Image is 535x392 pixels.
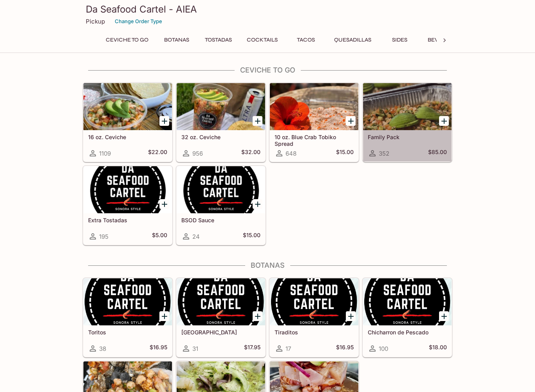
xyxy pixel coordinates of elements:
button: Cocktails [242,34,282,45]
a: Toritos38$16.95 [83,278,172,357]
button: Add BSOD Sauce [253,199,262,209]
button: Change Order Type [111,15,166,27]
button: Add 16 oz. Ceviche [159,116,169,126]
div: Toritos [83,278,172,325]
span: 195 [99,233,108,240]
a: Tiraditos17$16.95 [269,278,359,357]
h5: 32 oz. Ceviche [181,134,260,140]
a: [GEOGRAPHIC_DATA]31$17.95 [176,278,266,357]
div: Family Pack [363,83,452,130]
h5: $16.95 [150,344,167,353]
h5: 10 oz. Blue Crab Tobiko Spread [275,134,354,147]
button: Ceviche To Go [101,34,153,45]
div: Chicharron de Pescado [363,278,452,325]
h4: Ceviche To Go [83,66,452,74]
div: 16 oz. Ceviche [83,83,172,130]
a: 32 oz. Ceviche956$32.00 [176,83,266,162]
h5: $32.00 [241,149,260,158]
div: 32 oz. Ceviche [177,83,265,130]
button: Botanas [159,34,194,45]
span: 100 [379,345,388,352]
h5: $17.95 [244,344,260,353]
h5: $22.00 [148,149,167,158]
div: BSOD Sauce [177,166,265,213]
h5: $18.00 [429,344,447,353]
h5: 16 oz. Ceviche [88,134,167,140]
button: Add 10 oz. Blue Crab Tobiko Spread [346,116,356,126]
h5: Chicharron de Pescado [368,329,447,336]
span: 31 [192,345,198,352]
h3: Da Seafood Cartel - AIEA [86,3,449,15]
span: 1109 [99,150,111,157]
div: Tiraditos [270,278,358,325]
span: 956 [192,150,203,157]
h5: Tiraditos [275,329,354,336]
a: BSOD Sauce24$15.00 [176,166,266,245]
a: Extra Tostadas195$5.00 [83,166,172,245]
h5: Family Pack [368,134,447,140]
h5: $16.95 [336,344,354,353]
div: Extra Tostadas [83,166,172,213]
h5: Toritos [88,329,167,336]
h5: $5.00 [152,232,167,241]
h5: $15.00 [243,232,260,241]
span: 24 [192,233,200,240]
button: Add Extra Tostadas [159,199,169,209]
button: Add Tiraditos [346,311,356,321]
span: 648 [286,150,296,157]
span: 352 [379,150,389,157]
h5: $15.00 [336,149,354,158]
button: Add Chicharron de Pescado [439,311,449,321]
h5: $85.00 [428,149,447,158]
div: Chipilon [177,278,265,325]
span: 38 [99,345,106,352]
button: Add 32 oz. Ceviche [253,116,262,126]
div: 10 oz. Blue Crab Tobiko Spread [270,83,358,130]
button: Add Family Pack [439,116,449,126]
a: 16 oz. Ceviche1109$22.00 [83,83,172,162]
h5: BSOD Sauce [181,217,260,223]
button: Sides [382,34,417,45]
button: Add Toritos [159,311,169,321]
a: Family Pack352$85.00 [363,83,452,162]
h4: Botanas [83,261,452,270]
button: Add Chipilon [253,311,262,321]
button: Beverages [423,34,465,45]
span: 17 [286,345,291,352]
h5: [GEOGRAPHIC_DATA] [181,329,260,336]
button: Tacos [288,34,324,45]
a: 10 oz. Blue Crab Tobiko Spread648$15.00 [269,83,359,162]
h5: Extra Tostadas [88,217,167,223]
a: Chicharron de Pescado100$18.00 [363,278,452,357]
button: Tostadas [201,34,236,45]
p: Pickup [86,18,105,25]
button: Quesadillas [330,34,376,45]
